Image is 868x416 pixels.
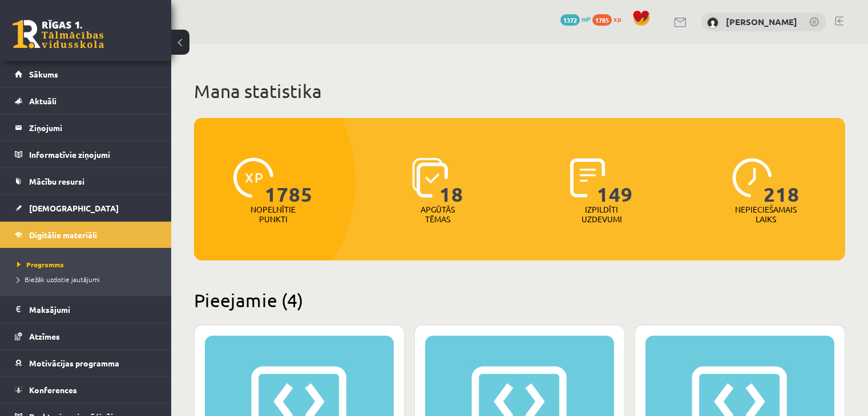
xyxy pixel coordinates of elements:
[29,69,58,79] span: Sākums
[29,141,157,168] legend: Informatīvie ziņojumi
[597,158,633,205] span: 149
[15,323,157,349] a: Atzīmes
[15,88,157,114] a: Aktuāli
[732,158,772,198] img: icon-clock-7be60019b62300814b6bd22b8e044499b485619524d84068768e800edab66f18.svg
[29,296,157,323] legend: Maksājumi
[15,296,157,323] a: Maksājumi
[17,274,160,284] a: Biežāk uzdotie jautājumi
[15,115,157,141] a: Ziņojumi
[415,205,460,224] p: Apgūtās tēmas
[29,358,119,368] span: Motivācijas programma
[29,230,97,240] span: Digitālie materiāli
[707,17,718,28] img: Samanta Dardete
[15,195,157,221] a: [DEMOGRAPHIC_DATA]
[17,260,64,269] span: Programma
[560,14,591,23] a: 1372 mP
[17,259,160,270] a: Programma
[29,115,157,141] legend: Ziņojumi
[29,203,119,213] span: [DEMOGRAPHIC_DATA]
[613,14,621,23] span: xp
[15,377,157,403] a: Konferences
[735,205,797,224] p: Nepieciešamais laiks
[13,20,104,48] a: Rīgas 1. Tālmācības vidusskola
[15,222,157,248] a: Digitālie materiāli
[29,331,60,341] span: Atzīmes
[560,14,580,26] span: 1372
[15,141,157,168] a: Informatīvie ziņojumi
[439,158,463,205] span: 18
[582,14,591,23] span: mP
[233,158,273,198] img: icon-xp-0682a9bc20223a9ccc6f5883a126b849a74cddfe5390d2b41b4391c66f2066e7.svg
[15,61,157,87] a: Sākums
[570,158,605,198] img: icon-completed-tasks-ad58ae20a441b2904462921112bc710f1caf180af7a3daa7317a5a94f2d26646.svg
[579,205,624,224] p: Izpildīti uzdevumi
[251,205,296,224] p: Nopelnītie punkti
[29,176,84,186] span: Mācību resursi
[592,14,612,26] span: 1785
[265,158,313,205] span: 1785
[194,80,845,103] h1: Mana statistika
[764,158,800,205] span: 218
[15,350,157,376] a: Motivācijas programma
[194,289,845,311] h2: Pieejamie (4)
[592,14,627,23] a: 1785 xp
[29,96,56,106] span: Aktuāli
[29,385,77,395] span: Konferences
[15,168,157,194] a: Mācību resursi
[412,158,448,198] img: icon-learned-topics-4a711ccc23c960034f471b6e78daf4a3bad4a20eaf4de84257b87e66633f6470.svg
[726,16,797,27] a: [PERSON_NAME]
[17,275,100,284] span: Biežāk uzdotie jautājumi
